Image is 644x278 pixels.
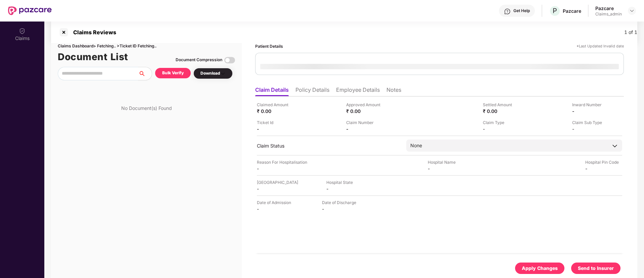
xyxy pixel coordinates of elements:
div: Claims Reviews [69,29,116,36]
span: search [138,71,152,76]
div: - [346,126,383,132]
div: - [572,108,609,114]
div: 1 of 1 [624,29,637,36]
li: Claim Details [255,86,289,96]
div: None [410,142,422,149]
img: svg+xml;base64,PHN2ZyBpZD0iVG9nZ2xlLTMyeDMyIiB4bWxucz0iaHR0cDovL3d3dy53My5vcmcvMjAwMC9zdmciIHdpZH... [224,55,235,66]
img: downArrowIcon [611,143,618,149]
div: - [257,126,294,132]
div: ₹ 0.00 [346,108,383,114]
div: Approved Amount [346,102,383,108]
div: Claims Dashboard > Fetching.. > Ticket ID Fetching.. [58,43,235,49]
div: Document Compression [176,57,222,63]
div: Download [200,70,226,77]
div: Hospital State [326,179,363,186]
div: No Document(s) Found [121,105,172,111]
div: [GEOGRAPHIC_DATA] [257,179,298,186]
div: - [585,165,622,172]
div: Send to Insurer [578,265,614,272]
div: Hospital Pin Code [585,159,622,165]
li: Notes [386,86,401,96]
div: - [257,206,294,212]
img: svg+xml;base64,PHN2ZyBpZD0iRHJvcGRvd24tMzJ4MzIiIHhtbG5zPSJodHRwOi8vd3d3LnczLm9yZy8yMDAwL3N2ZyIgd2... [220,71,226,76]
div: Pazcare [563,8,581,14]
div: *Last Updated Invalid date [577,43,624,49]
div: Bulk Verify [162,70,184,76]
li: Policy Details [295,86,329,96]
span: P [553,7,557,15]
button: search [138,67,152,80]
div: - [257,165,294,172]
img: svg+xml;base64,PHN2ZyBpZD0iRHJvcGRvd24tMzJ4MzIiIHhtbG5zPSJodHRwOi8vd3d3LnczLm9yZy8yMDAwL3N2ZyIgd2... [629,8,635,13]
li: Employee Details [336,86,380,96]
div: Settled Amount [483,102,520,108]
div: Inward Number [572,102,609,108]
div: Claim Status [257,143,400,149]
div: Claims_admin [595,11,622,17]
img: svg+xml;base64,PHN2ZyBpZD0iSGVscC0zMngzMiIgeG1sbnM9Imh0dHA6Ly93d3cudzMub3JnLzIwMDAvc3ZnIiB3aWR0aD... [504,8,511,15]
div: - [483,126,520,132]
div: ₹ 0.00 [257,108,294,114]
div: Claim Type [483,119,520,126]
h1: Document List [58,49,128,64]
div: Get Help [513,8,530,13]
div: - [257,186,294,192]
div: Claim Number [346,119,383,126]
div: Apply Changes [522,265,558,272]
div: Claim Sub Type [572,119,609,126]
div: ₹ 0.00 [483,108,520,114]
div: - [572,126,609,132]
div: Pazcare [595,5,622,11]
div: Date of Discharge [322,199,359,206]
div: - [428,165,465,172]
div: Claimed Amount [257,102,294,108]
div: Hospital Name [428,159,465,165]
div: Date of Admission [257,199,294,206]
img: svg+xml;base64,PHN2ZyBpZD0iQ2xhaW0iIHhtbG5zPSJodHRwOi8vd3d3LnczLm9yZy8yMDAwL3N2ZyIgd2lkdGg9IjIwIi... [19,28,26,34]
div: Ticket Id [257,119,294,126]
div: - [322,206,359,212]
img: New Pazcare Logo [8,6,52,15]
div: - [326,186,363,192]
div: Reason For Hospitalisation [257,159,307,165]
div: Patient Details [255,43,283,49]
